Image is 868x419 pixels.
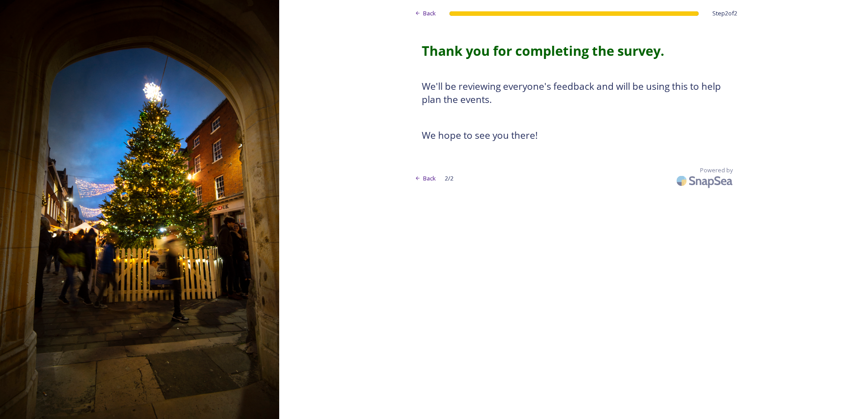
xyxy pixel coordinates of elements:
[423,9,436,18] span: Back
[422,80,726,107] h3: We'll be reviewing everyone's feedback and will be using this to help plan the events.
[445,174,454,183] span: 2 / 2
[423,174,436,183] span: Back
[422,42,664,59] strong: Thank you for completing the survey.
[422,129,726,142] h3: We hope to see you there!
[712,9,737,18] span: Step 2 of 2
[700,166,733,175] span: Powered by
[674,170,737,191] img: SnapSea Logo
